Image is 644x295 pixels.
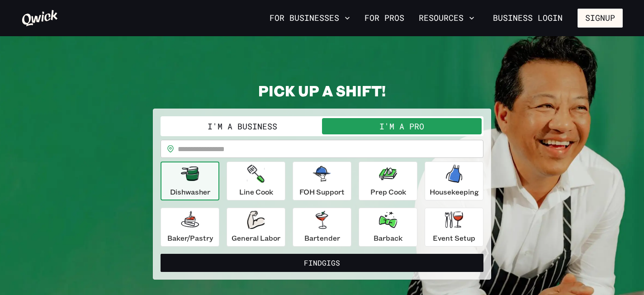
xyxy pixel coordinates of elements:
button: I'm a Business [162,118,322,134]
button: Line Cook [227,162,285,200]
p: Bartender [304,233,340,243]
p: Housekeeping [430,186,479,197]
a: For Pros [361,10,408,26]
p: Event Setup [433,233,475,243]
button: Prep Cook [359,162,417,200]
button: Baker/Pastry [161,208,219,247]
button: Dishwasher [161,162,219,200]
p: FOH Support [299,186,345,197]
p: Dishwasher [170,186,210,197]
button: Resources [415,10,478,26]
p: Baker/Pastry [167,233,213,243]
button: Bartender [293,208,351,247]
button: Barback [359,208,417,247]
p: Line Cook [239,186,273,197]
button: Signup [578,9,623,28]
p: Prep Cook [370,186,406,197]
a: Business Login [485,9,570,28]
button: For Businesses [266,10,354,26]
button: FindGigs [161,254,483,272]
h2: PICK UP A SHIFT! [153,81,491,100]
button: I'm a Pro [322,118,482,134]
p: Barback [374,233,402,243]
button: General Labor [227,208,285,247]
button: Event Setup [425,208,483,247]
button: Housekeeping [425,162,483,200]
button: FOH Support [293,162,351,200]
p: General Labor [232,233,280,243]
